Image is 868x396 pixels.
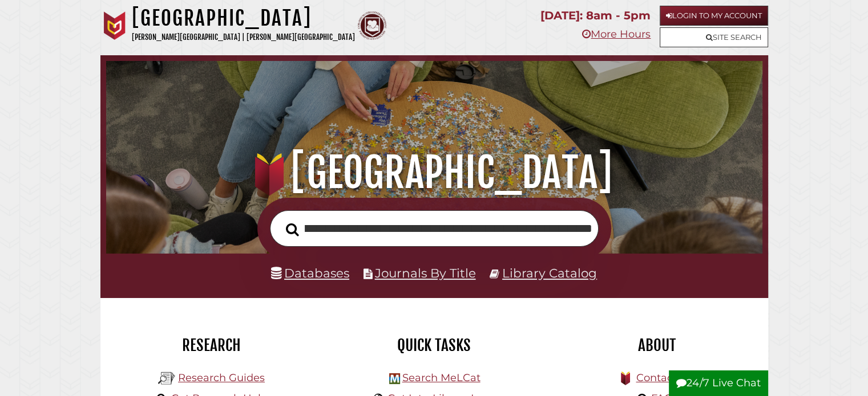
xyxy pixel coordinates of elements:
[332,336,537,355] h2: Quick Tasks
[280,219,305,239] button: Search
[582,28,651,40] a: More Hours
[660,27,768,47] a: Site Search
[375,266,476,280] a: Journals By Title
[271,266,349,280] a: Databases
[158,370,175,387] img: Hekman Library Logo
[554,336,760,355] h2: About
[358,11,386,40] img: Calvin Theological Seminary
[660,6,768,26] a: Login to My Account
[286,222,299,236] i: Search
[109,336,314,355] h2: Research
[100,11,129,40] img: Calvin University
[502,266,597,280] a: Library Catalog
[119,148,749,198] h1: [GEOGRAPHIC_DATA]
[132,6,355,31] h1: [GEOGRAPHIC_DATA]
[402,371,480,384] a: Search MeLCat
[636,371,692,384] a: Contact Us
[389,373,400,384] img: Hekman Library Logo
[132,31,355,44] p: [PERSON_NAME][GEOGRAPHIC_DATA] | [PERSON_NAME][GEOGRAPHIC_DATA]
[178,371,265,384] a: Research Guides
[540,6,651,26] p: [DATE]: 8am - 5pm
